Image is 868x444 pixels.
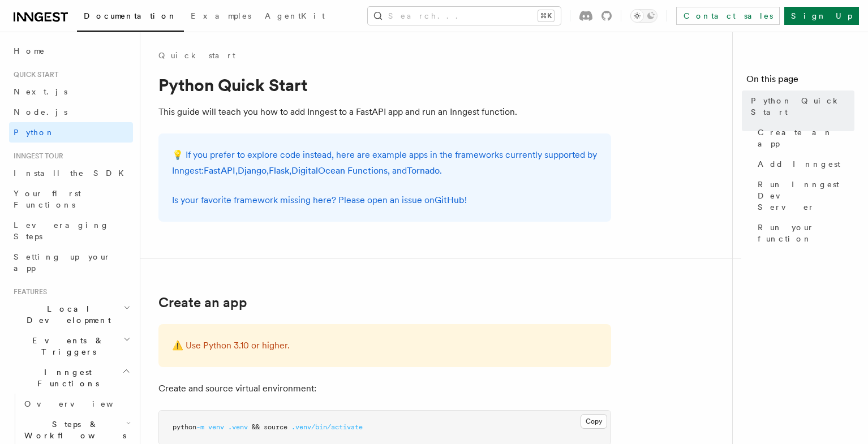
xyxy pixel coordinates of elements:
[265,11,325,20] span: AgentKit
[14,45,45,57] span: Home
[24,399,141,408] span: Overview
[228,423,248,431] span: .venv
[173,423,196,431] span: python
[14,87,67,96] span: Next.js
[238,165,267,176] a: Django
[751,95,854,118] span: Python Quick Start
[14,221,109,241] span: Leveraging Steps
[407,165,440,176] a: Tornado
[753,174,854,217] a: Run Inngest Dev Server
[158,50,235,61] a: Quick start
[291,165,388,176] a: DigitalOcean Functions
[753,154,854,174] a: Add Inngest
[538,10,554,21] kbd: ⌘K
[9,183,133,215] a: Your first Functions
[9,303,123,326] span: Local Development
[758,179,854,213] span: Run Inngest Dev Server
[746,90,854,122] a: Python Quick Start
[20,419,126,441] span: Steps & Workflows
[758,158,840,170] span: Add Inngest
[77,3,184,32] a: Documentation
[191,11,251,20] span: Examples
[630,9,658,23] button: Toggle dark mode
[9,367,122,389] span: Inngest Functions
[758,127,854,149] span: Create an app
[753,217,854,249] a: Run your function
[258,3,332,31] a: AgentKit
[746,72,854,90] h4: On this page
[204,165,235,176] a: FastAPI
[9,215,133,247] a: Leveraging Steps
[158,104,611,120] p: This guide will teach you how to add Inngest to a FastAPI app and run an Inngest function.
[158,75,611,95] h1: Python Quick Start
[758,222,854,244] span: Run your function
[252,423,260,431] span: &&
[9,362,133,394] button: Inngest Functions
[14,128,55,137] span: Python
[20,394,133,414] a: Overview
[9,287,47,296] span: Features
[9,70,58,79] span: Quick start
[14,107,67,117] span: Node.js
[172,338,598,354] p: ⚠️ Use Python 3.10 or higher.
[184,3,258,31] a: Examples
[9,102,133,122] a: Node.js
[158,381,611,396] p: Create and source virtual environment:
[9,122,133,143] a: Python
[9,330,133,362] button: Events & Triggers
[9,152,63,161] span: Inngest tour
[14,169,131,178] span: Install the SDK
[784,7,859,25] a: Sign Up
[753,122,854,154] a: Create an app
[9,299,133,330] button: Local Development
[208,423,224,431] span: venv
[9,81,133,102] a: Next.js
[581,414,607,429] button: Copy
[9,163,133,183] a: Install the SDK
[84,11,177,20] span: Documentation
[14,252,111,273] span: Setting up your app
[172,147,598,179] p: 💡 If you prefer to explore code instead, here are example apps in the frameworks currently suppor...
[172,192,598,208] p: Is your favorite framework missing here? Please open an issue on !
[264,423,287,431] span: source
[269,165,289,176] a: Flask
[435,195,465,205] a: GitHub
[14,189,81,209] span: Your first Functions
[368,7,561,25] button: Search...⌘K
[9,335,123,357] span: Events & Triggers
[9,247,133,278] a: Setting up your app
[291,423,363,431] span: .venv/bin/activate
[158,295,247,311] a: Create an app
[196,423,204,431] span: -m
[676,7,780,25] a: Contact sales
[9,41,133,61] a: Home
